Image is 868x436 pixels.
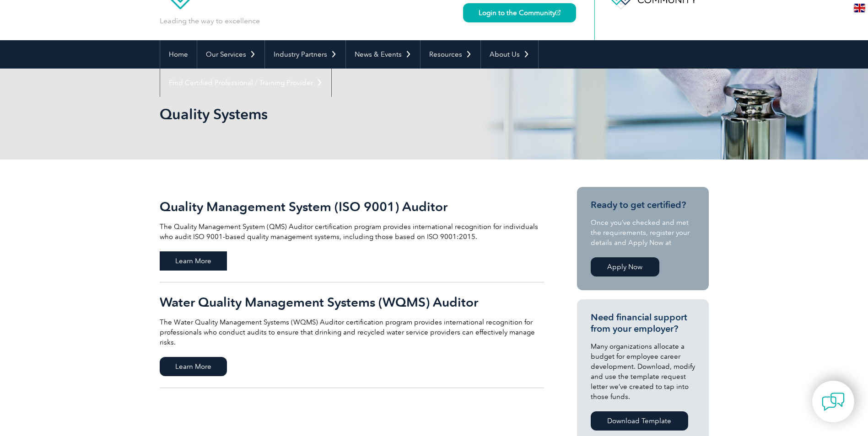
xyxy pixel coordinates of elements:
[591,312,695,335] h3: Need financial support from your employer?
[591,218,695,248] p: Once you’ve checked and met the requirements, register your details and Apply Now at
[160,199,544,214] h2: Quality Management System (ISO 9001) Auditor
[822,390,845,413] img: contact-chat.png
[591,411,688,431] a: Download Template
[591,341,695,402] p: Many organizations allocate a budget for employee career development. Download, modify and use th...
[481,40,538,69] a: About Us
[265,40,345,69] a: Industry Partners
[160,251,227,271] span: Learn More
[346,40,420,69] a: News & Events
[160,40,197,69] a: Home
[160,187,544,282] a: Quality Management System (ISO 9001) Auditor The Quality Management System (QMS) Auditor certific...
[160,295,544,309] h2: Water Quality Management Systems (WQMS) Auditor
[160,222,544,242] p: The Quality Management System (QMS) Auditor certification program provides international recognit...
[854,4,865,12] img: en
[160,69,331,97] a: Find Certified Professional / Training Provider
[160,16,260,26] p: Leading the way to excellence
[160,317,544,347] p: The Water Quality Management Systems (WQMS) Auditor certification program provides international ...
[197,40,264,69] a: Our Services
[160,282,544,388] a: Water Quality Management Systems (WQMS) Auditor The Water Quality Management Systems (WQMS) Audit...
[421,40,480,69] a: Resources
[160,357,227,376] span: Learn More
[591,199,695,211] h3: Ready to get certified?
[591,257,659,276] a: Apply Now
[160,105,511,123] h1: Quality Systems
[463,3,576,22] a: Login to the Community
[555,10,561,15] img: open_square.png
